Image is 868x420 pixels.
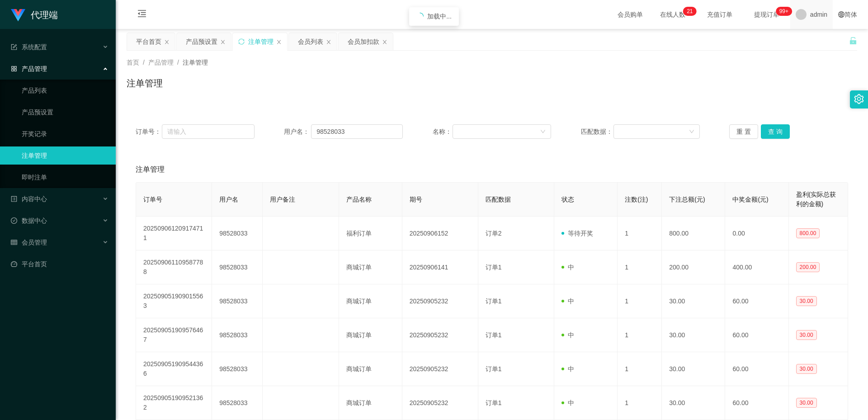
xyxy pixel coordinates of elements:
[662,250,725,284] td: 200.00
[618,250,662,284] td: 1
[662,318,725,352] td: 30.00
[750,11,784,18] span: 提现订单
[162,124,254,139] input: 请输入
[618,217,662,250] td: 1
[402,217,478,250] td: 20250906152
[212,352,263,386] td: 98528033
[136,33,161,50] div: 平台首页
[311,124,403,139] input: 请输入
[11,239,17,245] i: 图标: table
[725,318,788,352] td: 60.00
[486,331,502,339] span: 订单1
[656,11,690,18] span: 在线人数
[662,284,725,318] td: 30.00
[127,59,139,66] span: 首页
[796,330,817,340] span: 30.00
[561,196,574,203] span: 状态
[339,284,402,318] td: 商城订单
[561,230,593,237] span: 等待开奖
[561,331,574,339] span: 中
[402,284,478,318] td: 20250905232
[703,11,737,18] span: 充值订单
[561,297,574,305] span: 中
[618,318,662,352] td: 1
[561,399,574,406] span: 中
[11,11,58,18] a: 代理端
[22,81,108,99] a: 产品列表
[136,250,212,284] td: 202509061109587788
[238,38,245,45] i: 图标: sync
[11,65,47,72] span: 产品管理
[339,318,402,352] td: 商城订单
[561,365,574,373] span: 中
[148,59,174,66] span: 产品管理
[127,76,163,90] h1: 注单管理
[725,217,788,250] td: 0.00
[346,196,372,203] span: 产品名称
[11,217,17,224] i: 图标: check-circle-o
[662,352,725,386] td: 30.00
[339,217,402,250] td: 福利订单
[725,250,788,284] td: 400.00
[212,217,263,250] td: 98528033
[796,296,817,306] span: 30.00
[136,386,212,420] td: 202509051909521362
[136,284,212,318] td: 202509051909015563
[22,146,108,165] a: 注单管理
[326,39,331,45] i: 图标: close
[402,352,478,386] td: 20250905232
[776,7,792,16] sup: 1088
[486,399,502,406] span: 订单1
[136,318,212,352] td: 202509051909576467
[11,217,47,224] span: 数据中心
[669,196,705,203] span: 下注总额(元)
[854,94,864,104] i: 图标: setting
[212,318,263,352] td: 98528033
[276,39,282,45] i: 图标: close
[689,129,694,135] i: 图标: down
[339,250,402,284] td: 商城订单
[298,33,323,50] div: 会员列表
[581,127,613,137] span: 匹配数据：
[849,37,857,45] i: 图标: unlock
[618,284,662,318] td: 1
[486,297,502,305] span: 订单1
[22,125,108,143] a: 开奖记录
[183,59,208,66] span: 注单管理
[136,127,162,137] span: 订单号：
[540,129,546,135] i: 图标: down
[11,255,108,273] a: 图标: dashboard平台首页
[212,386,263,420] td: 98528033
[662,386,725,420] td: 30.00
[662,217,725,250] td: 800.00
[22,168,108,186] a: 即时注单
[177,59,179,66] span: /
[561,264,574,271] span: 中
[416,13,424,20] i: icon: loading
[136,352,212,386] td: 202509051909544366
[796,364,817,374] span: 30.00
[136,164,165,175] span: 注单管理
[410,196,422,203] span: 期号
[486,196,511,203] span: 匹配数据
[270,196,295,203] span: 用户备注
[11,195,47,203] span: 内容中心
[725,284,788,318] td: 60.00
[212,284,263,318] td: 98528033
[284,127,311,137] span: 用户名：
[796,228,820,238] span: 800.00
[11,9,25,22] img: logo.9652507e.png
[11,43,47,51] span: 系统配置
[348,33,379,50] div: 会员加扣款
[136,217,212,250] td: 202509061209174711
[618,386,662,420] td: 1
[11,196,17,202] i: 图标: profile
[212,250,263,284] td: 98528033
[796,398,817,408] span: 30.00
[687,7,690,16] p: 2
[427,13,452,20] span: 加载中...
[625,196,648,203] span: 注数(注)
[11,44,17,50] i: 图标: form
[402,386,478,420] td: 20250905232
[219,196,238,203] span: 用户名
